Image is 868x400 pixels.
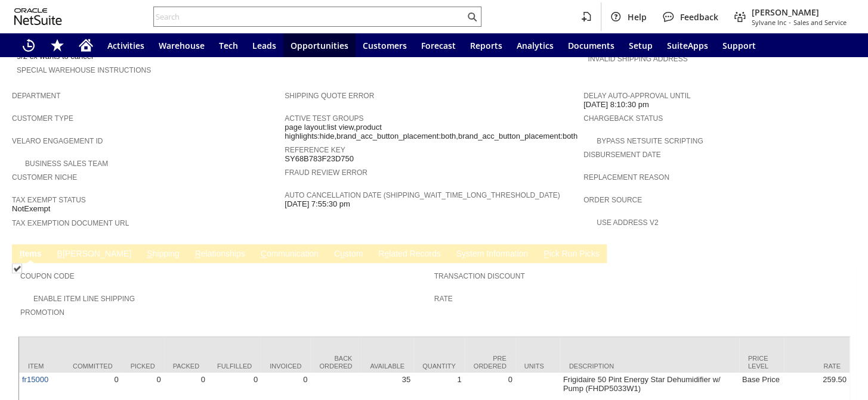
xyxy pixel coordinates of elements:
a: Analytics [509,33,561,57]
span: y [462,249,466,258]
span: Tech [219,40,238,51]
a: Use Address V2 [597,218,658,227]
div: Back Ordered [319,355,352,369]
span: Opportunities [291,40,348,51]
a: Bypass NetSuite Scripting [597,137,703,145]
span: Reports [470,40,502,51]
a: Recent Records [14,33,43,57]
svg: Shortcuts [50,38,64,52]
a: Promotion [20,308,64,317]
div: Units [524,362,551,369]
a: Special Warehouse Instructions [17,66,151,74]
span: [PERSON_NAME] [752,7,847,18]
div: Picked [131,362,155,369]
a: Chargeback Status [583,114,663,123]
a: Setup [622,33,660,57]
div: Rate [793,362,841,369]
svg: Search [465,10,479,24]
a: Rate [434,295,453,303]
span: [DATE] 8:10:30 pm [583,100,649,110]
svg: logo [14,8,62,25]
span: Customers [363,40,407,51]
a: Home [72,33,100,57]
a: Items [17,249,45,260]
span: Activities [107,40,144,51]
img: Checked [12,263,22,273]
span: e [384,249,389,258]
a: Reference Key [285,146,345,154]
a: Fraud Review Error [285,168,367,177]
a: Transaction Discount [434,272,525,280]
a: Activities [100,33,152,57]
a: Opportunities [283,33,356,57]
a: Forecast [414,33,463,57]
a: Department [12,92,61,100]
div: Packed [173,362,199,369]
a: Documents [561,33,622,57]
a: Delay Auto-Approval Until [583,92,690,100]
svg: Recent Records [21,38,36,52]
a: Customer Type [12,114,73,123]
span: Analytics [517,40,554,51]
div: Item [28,362,55,369]
a: Replacement reason [583,173,669,182]
a: Customer Niche [12,173,77,182]
a: Leads [245,33,283,57]
a: Warehouse [152,33,212,57]
span: Warehouse [159,40,205,51]
a: Invalid Shipping Address [588,55,687,63]
a: Disbursement Date [583,151,661,159]
div: Quantity [422,362,456,369]
a: Velaro Engagement ID [12,137,103,145]
a: Active Test Groups [285,114,363,123]
div: Description [569,362,730,369]
a: Tech [212,33,245,57]
a: System Information [453,249,531,260]
span: Feedback [680,11,718,23]
span: [DATE] 7:55:30 pm [285,199,350,209]
div: Price Level [748,355,775,369]
a: Shipping [144,249,183,260]
span: Support [722,40,756,51]
input: Search [154,10,465,24]
span: Help [628,11,647,23]
a: Tax Exempt Status [12,196,86,204]
span: I [20,249,22,258]
a: Relationships [192,249,248,260]
span: Setup [629,40,653,51]
a: Unrolled view on [835,246,849,261]
span: S [147,249,152,258]
a: Support [715,33,763,57]
div: Committed [73,362,113,369]
span: page layout:list view,product highlights:hide,brand_acc_button_placement:both,brand_acc_button_pl... [285,123,577,141]
a: Related Records [375,249,443,260]
div: Invoiced [270,362,301,369]
a: Shipping Quote Error [285,92,374,100]
span: B [57,249,63,258]
svg: Home [79,38,93,52]
span: Documents [568,40,614,51]
span: Sales and Service [793,18,847,27]
span: SY68B783F23D750 [285,154,354,164]
a: Auto Cancellation Date (shipping_wait_time_long_threshold_date) [285,191,560,199]
a: B[PERSON_NAME] [54,249,134,260]
span: SuiteApps [667,40,708,51]
span: - [789,18,791,27]
div: Shortcuts [43,33,72,57]
span: u [340,249,345,258]
a: Order Source [583,196,642,204]
a: Enable Item Line Shipping [33,295,135,303]
a: Tax Exemption Document URL [12,219,129,227]
span: NotExempt [12,204,50,214]
a: Communication [258,249,322,260]
span: Leads [252,40,276,51]
span: C [261,249,267,258]
a: Customers [356,33,414,57]
a: Pick Run Picks [540,249,602,260]
div: Available [370,362,404,369]
a: Coupon Code [20,272,75,280]
a: fr15000 [22,374,48,383]
div: Fulfilled [217,362,252,369]
a: Custom [331,249,366,260]
a: Reports [463,33,509,57]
